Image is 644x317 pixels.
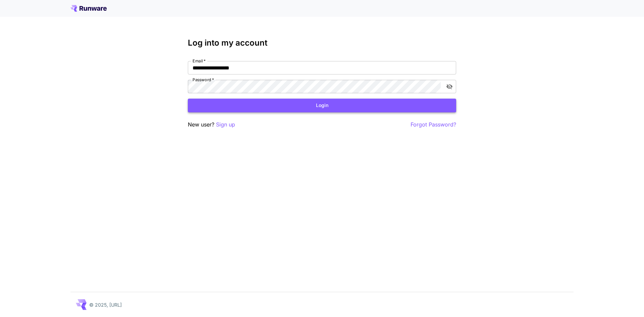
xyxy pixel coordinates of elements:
label: Email [193,58,206,64]
p: New user? [188,120,235,129]
p: © 2025, [URL] [89,301,122,308]
button: Sign up [216,120,235,129]
button: Login [188,99,456,112]
label: Password [193,77,214,83]
button: Forgot Password? [411,120,456,129]
h3: Log into my account [188,38,456,48]
button: toggle password visibility [443,81,455,93]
